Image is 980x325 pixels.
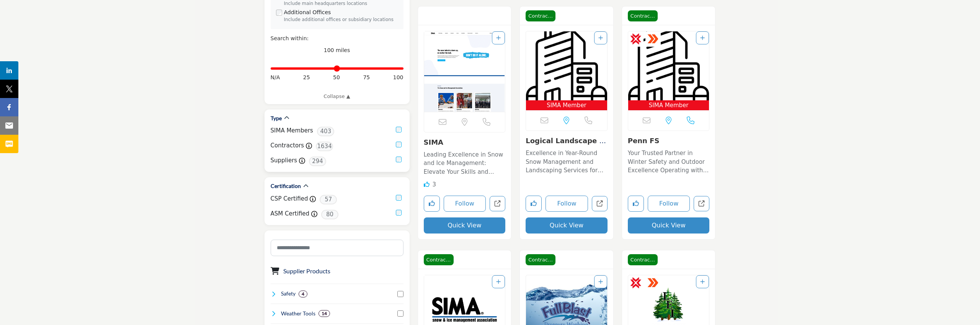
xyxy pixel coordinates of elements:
input: Suppliers checkbox [396,157,402,162]
button: Like listing [424,196,440,212]
span: 50 [333,73,340,82]
img: ASM Certified Badge Icon [647,277,659,289]
label: Suppliers [271,156,297,165]
span: 100 [393,73,403,82]
label: SIMA Members [271,126,313,135]
h2: Certification [271,182,301,190]
h3: SIMA [424,138,506,147]
span: 3 [432,181,436,188]
span: 403 [317,127,334,136]
h3: Logical Landscape Management [526,137,608,145]
button: Follow [648,196,690,212]
span: 1634 [316,142,333,151]
b: 14 [322,311,327,316]
label: Contractors [271,141,304,150]
b: 4 [302,291,304,297]
a: SIMA [424,138,444,146]
button: Follow [444,196,486,212]
a: Penn FS [628,137,660,145]
span: 57 [320,195,337,204]
div: 4 Results For Safety [299,291,307,297]
span: 100 miles [324,47,350,53]
a: Collapse ▲ [271,93,403,100]
p: Leading Excellence in Snow and Ice Management: Elevate Your Skills and Safety Standards! Operatin... [424,150,506,176]
button: Quick View [424,217,506,234]
a: Leading Excellence in Snow and Ice Management: Elevate Your Skills and Safety Standards! Operatin... [424,149,506,176]
input: Select Weather Tools checkbox [397,310,403,317]
input: ASM Certified checkbox [396,210,402,216]
button: Quick View [628,217,710,234]
span: Contractor [526,10,555,22]
span: N/A [271,73,280,82]
img: Logical Landscape Management [526,31,607,100]
input: Select Safety checkbox [397,291,403,297]
a: Open penn-fs in new tab [694,196,709,212]
img: CSP Certified Badge Icon [630,277,642,289]
a: Add To List [700,35,705,41]
a: Add To List [598,279,603,285]
a: Logical Landscape Ma... [526,137,606,153]
img: SIMA [424,31,505,112]
input: CSP Certified checkbox [396,195,402,201]
label: CSP Certified [271,194,308,203]
input: Search Category [271,240,403,256]
span: Contractor [628,10,658,22]
span: 75 [363,73,370,82]
label: Additional Offices [284,8,331,16]
a: Open Listing in new tab [526,31,607,111]
span: Contractor [628,254,658,266]
span: 25 [303,73,310,82]
button: Follow [546,196,588,212]
a: Open Listing in new tab [628,31,709,111]
a: Add To List [598,35,603,41]
span: Contractor [424,254,454,266]
button: Like listing [526,196,542,212]
img: ASM Certified Badge Icon [647,33,659,45]
a: Add To List [496,279,501,285]
span: SIMA Member [630,101,708,110]
a: Excellence in Year-Round Snow Management and Landscaping Services for [GEOGRAPHIC_DATA], [GEOGRAP... [526,147,608,175]
a: Add To List [700,279,705,285]
input: SIMA Members checkbox [396,127,402,132]
img: Penn FS [628,31,709,100]
span: 80 [321,210,338,219]
div: Include main headquarters locations [284,0,398,7]
h2: Type [271,114,282,122]
p: Excellence in Year-Round Snow Management and Landscaping Services for [GEOGRAPHIC_DATA], [GEOGRAP... [526,149,608,175]
h4: Weather Tools: Weather Tools refer to instruments, software, and technologies used to monitor, pr... [281,310,315,317]
a: Your Trusted Partner in Winter Safety and Outdoor Excellence Operating within the Snow and Ice Ma... [628,147,710,175]
div: Include additional offices or subsidiary locations [284,16,398,23]
label: ASM Certified [271,209,310,218]
div: Search within: [271,34,403,42]
a: Add To List [496,35,501,41]
div: 14 Results For Weather Tools [318,310,330,317]
span: Contractor [526,254,555,266]
h3: Penn FS [628,137,710,145]
span: 294 [309,157,326,166]
button: Quick View [526,217,608,234]
a: Open sima in new tab [490,196,505,212]
h4: Safety: Safety refers to the measures, practices, and protocols implemented to protect individual... [281,290,296,297]
a: Open Listing in new tab [424,31,505,112]
span: SIMA Member [528,101,606,110]
i: Likes [424,181,430,187]
button: Supplier Products [283,266,330,276]
p: Your Trusted Partner in Winter Safety and Outdoor Excellence Operating within the Snow and Ice Ma... [628,149,710,175]
button: Like listing [628,196,644,212]
a: Open logical-landscape-management in new tab [592,196,608,212]
input: Contractors checkbox [396,142,402,147]
img: CSP Certified Badge Icon [630,33,642,45]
